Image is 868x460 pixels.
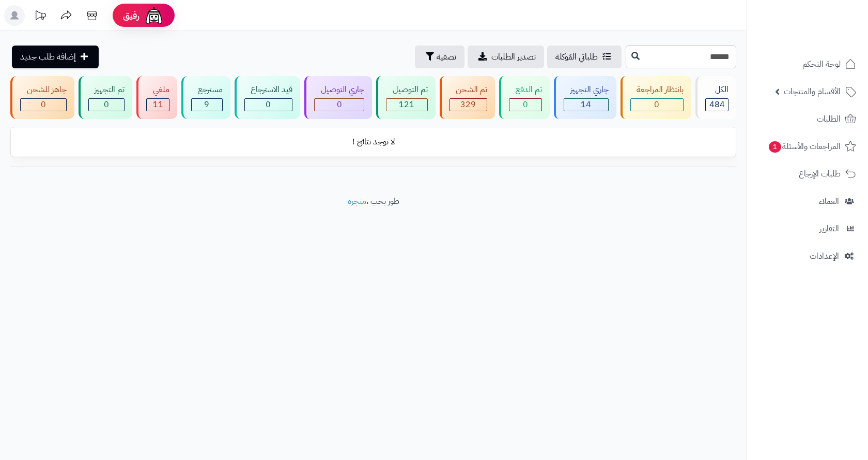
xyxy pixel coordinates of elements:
span: 0 [654,98,659,111]
div: تم الشحن [450,84,488,96]
span: 0 [104,98,109,111]
a: الكل484 [693,76,738,119]
span: العملاء [819,194,839,209]
div: قيد الاسترجاع [244,84,293,96]
span: الإعدادات [810,249,839,263]
div: جاري التوصيل [314,84,364,96]
img: ai-face.png [144,5,164,26]
a: جاهز للشحن 0 [8,76,76,119]
div: 14 [564,99,608,111]
a: تصدير الطلبات [468,46,544,68]
span: 484 [709,98,725,111]
span: تصدير الطلبات [491,51,536,63]
div: 11 [147,99,169,111]
div: الكل [705,84,729,96]
a: مسترجع 9 [179,76,233,119]
div: 0 [631,99,684,111]
a: الطلبات [753,107,862,131]
div: 9 [192,99,222,111]
span: 9 [204,98,209,111]
span: 0 [41,98,46,111]
div: مسترجع [191,84,223,96]
span: تصفية [437,51,456,63]
div: جاري التجهيز [564,84,609,96]
a: بانتظار المراجعة 0 [618,76,694,119]
a: جاري التوصيل 0 [302,76,374,119]
div: 0 [245,99,292,111]
a: الإعدادات [753,244,862,269]
span: 0 [523,98,528,111]
div: ملغي [146,84,169,96]
span: 11 [153,98,163,111]
span: 14 [581,98,591,111]
a: تم التوصيل 121 [374,76,438,119]
a: متجرة [348,195,366,207]
td: لا توجد نتائج ! [11,128,736,156]
div: 0 [509,99,541,111]
a: ملغي 11 [134,76,179,119]
span: رفيق [123,9,139,22]
span: إضافة طلب جديد [20,51,76,63]
div: بانتظار المراجعة [630,84,684,96]
div: جاهز للشحن [20,84,67,96]
div: 121 [386,99,427,111]
a: تم التجهيز 0 [76,76,135,119]
div: تم التوصيل [386,84,428,96]
span: 1 [768,141,782,153]
span: 0 [337,98,342,111]
img: logo-2.png [798,8,858,29]
span: لوحة التحكم [802,57,841,71]
span: طلبات الإرجاع [799,167,841,181]
a: طلباتي المُوكلة [547,46,622,68]
div: 0 [315,99,364,111]
div: 329 [450,99,487,111]
a: تم الدفع 0 [497,76,552,119]
span: التقارير [819,221,839,236]
a: لوحة التحكم [753,52,862,77]
a: التقارير [753,216,862,241]
div: تم التجهيز [88,84,125,96]
a: تحديثات المنصة [27,5,53,28]
span: الأقسام والمنتجات [784,84,841,99]
span: طلباتي المُوكلة [555,51,598,63]
a: المراجعات والأسئلة1 [753,134,862,159]
div: تم الدفع [509,84,542,96]
a: العملاء [753,189,862,214]
button: تصفية [415,46,464,68]
a: قيد الاسترجاع 0 [233,76,303,119]
span: 121 [399,98,414,111]
a: تم الشحن 329 [438,76,498,119]
span: المراجعات والأسئلة [768,139,841,154]
a: طلبات الإرجاع [753,161,862,186]
span: الطلبات [817,112,841,126]
span: 0 [266,98,271,111]
div: 0 [89,99,125,111]
div: 0 [21,99,66,111]
span: 329 [460,98,476,111]
a: إضافة طلب جديد [12,46,99,68]
a: جاري التجهيز 14 [552,76,618,119]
